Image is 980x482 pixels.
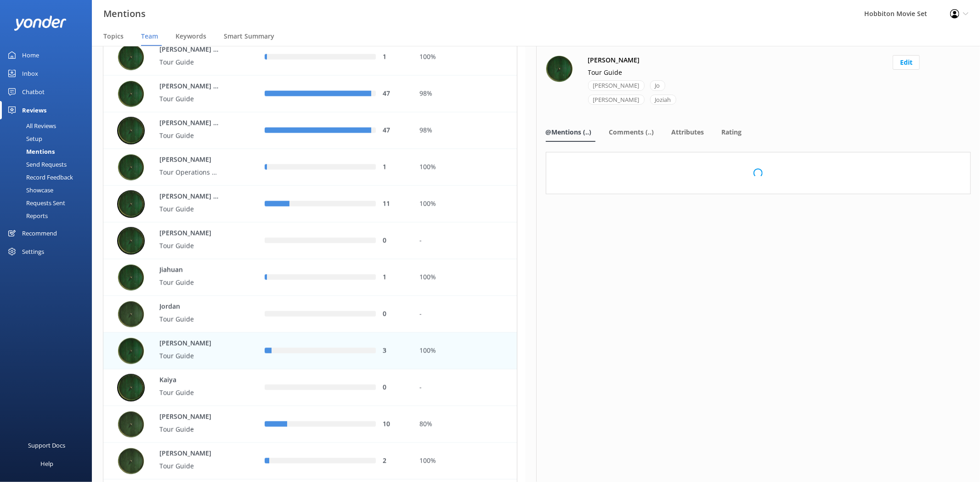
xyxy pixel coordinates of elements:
div: Support Docs [28,436,66,454]
div: 100% [419,52,510,62]
div: Reports [6,209,48,222]
div: 100% [419,456,510,466]
div: 100% [419,346,510,356]
div: row [103,223,517,259]
p: Tour Guide [159,204,219,214]
div: row [103,149,517,186]
div: Joziah [650,95,676,105]
div: Record Feedback [6,171,73,184]
img: 1093-1759622992.png [117,337,145,365]
div: Settings [22,242,44,261]
p: [PERSON_NAME] ([GEOGRAPHIC_DATA]) [159,192,219,202]
p: Tour Guide [159,278,219,288]
img: 236-1716259705.png [117,264,145,291]
div: row [103,370,517,406]
span: @Mentions (..) [546,128,592,137]
div: Chatbot [22,83,45,101]
span: Keywords [176,32,206,41]
p: [PERSON_NAME] [159,449,219,459]
div: 98% [419,89,510,99]
span: Comments (..) [609,128,654,137]
p: Tour Guide [159,351,219,361]
img: 1093-1759622992.png [546,55,573,83]
img: 363-1671500829.png [117,448,145,475]
div: 47 [383,89,406,99]
div: row [103,333,517,370]
img: 538-1718596353.png [117,411,145,438]
div: 11 [383,199,406,209]
p: Jordan [159,302,219,312]
a: All Reviews [6,119,92,132]
span: Attributes [672,128,704,137]
p: [PERSON_NAME] ([GEOGRAPHIC_DATA]) [159,82,219,92]
p: Tour Guide [159,388,219,398]
p: [PERSON_NAME] ([GEOGRAPHIC_DATA]) [159,118,219,129]
div: 1 [383,163,406,173]
div: Requests Sent [6,196,65,209]
p: Jiahuan [159,265,219,275]
img: 779-1736204316.jpg [117,117,145,145]
div: [PERSON_NAME] [588,80,645,91]
div: 0 [383,309,406,319]
div: row [103,443,517,480]
div: Home [22,46,39,64]
p: Tour Guide [159,241,219,251]
p: [PERSON_NAME] [159,412,219,422]
span: Smart Summary [224,32,274,41]
p: Tour Guide [159,461,219,471]
div: - [419,383,510,393]
p: Tour Guide [588,67,623,78]
div: Inbox [22,64,38,83]
img: 779-1703375584.jpg [117,374,145,402]
div: Jo [650,80,665,91]
p: Tour Guide [159,57,219,67]
div: row [103,259,517,296]
div: 100% [419,273,510,283]
img: 236-1716259411.png [117,44,145,71]
div: Mentions [6,145,55,158]
p: [PERSON_NAME] [159,229,219,239]
div: - [419,236,510,246]
div: 0 [383,236,406,246]
span: Team [141,32,158,41]
a: Record Feedback [6,171,92,184]
a: Setup [6,132,92,145]
h3: Mentions [103,6,146,21]
p: [PERSON_NAME] [159,339,219,349]
p: Tour Guide [159,425,219,435]
div: 80% [419,420,510,430]
p: Kaiya [159,376,219,386]
a: Requests Sent [6,196,92,209]
p: Tour Operations Coordinator [159,168,219,178]
span: Topics [103,32,124,41]
img: 779-1727754194.jpg [117,227,145,255]
p: Tour Guide [159,94,219,104]
p: Tour Guide [159,314,219,325]
div: 10 [383,420,406,430]
p: Tour Guide [159,131,219,141]
div: Help [40,454,53,473]
div: Send Requests [6,158,67,171]
div: row [103,112,517,149]
span: Rating [722,128,742,137]
div: 2 [383,456,406,466]
h4: [PERSON_NAME] [588,55,640,65]
a: Mentions [6,145,92,158]
a: Send Requests [6,158,92,171]
p: [PERSON_NAME] [159,155,219,165]
div: 100% [419,163,510,173]
img: 236-1719449517.png [117,154,145,181]
img: 538-1718596692.png [117,301,145,328]
a: Showcase [6,184,92,196]
div: row [103,406,517,443]
div: - [419,309,510,319]
div: All Reviews [6,119,56,132]
div: row [103,39,517,76]
img: 779-1736201327.jpg [117,191,145,218]
img: yonder-white-logo.png [14,16,67,31]
img: 236-1716259611.png [117,80,145,108]
div: 0 [383,383,406,393]
div: 98% [419,126,510,136]
div: 1 [383,273,406,283]
div: 100% [419,199,510,209]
